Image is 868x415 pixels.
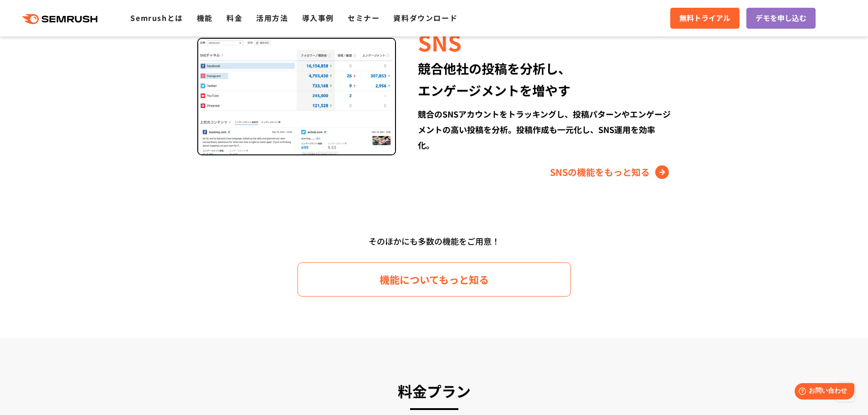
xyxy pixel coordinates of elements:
[256,12,288,23] a: 活用方法
[298,262,571,297] a: 機能についてもっと知る
[550,165,671,179] a: SNSの機能をもっと知る
[418,26,671,57] div: SNS
[393,12,457,23] a: 資料ダウンロード
[130,12,183,23] a: Semrushとは
[418,106,671,153] div: 競合のSNSアカウントをトラッキングし、投稿パターンやエンゲージメントの高い投稿を分析。投稿作成も一元化し、SNS運用を効率化。
[195,379,673,403] h3: 料金プラン
[348,12,380,23] a: セミナー
[746,8,816,29] a: デモを申し込む
[197,12,213,23] a: 機能
[226,12,242,23] a: 料金
[755,12,806,24] span: デモを申し込む
[679,12,730,24] span: 無料トライアル
[787,379,858,405] iframe: Help widget launcher
[302,12,334,23] a: 導入事例
[418,57,671,101] div: 競合他社の投稿を分析し、 エンゲージメントを増やす
[172,233,696,250] div: そのほかにも多数の機能をご用意！
[670,8,740,29] a: 無料トライアル
[380,272,489,287] span: 機能についてもっと知る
